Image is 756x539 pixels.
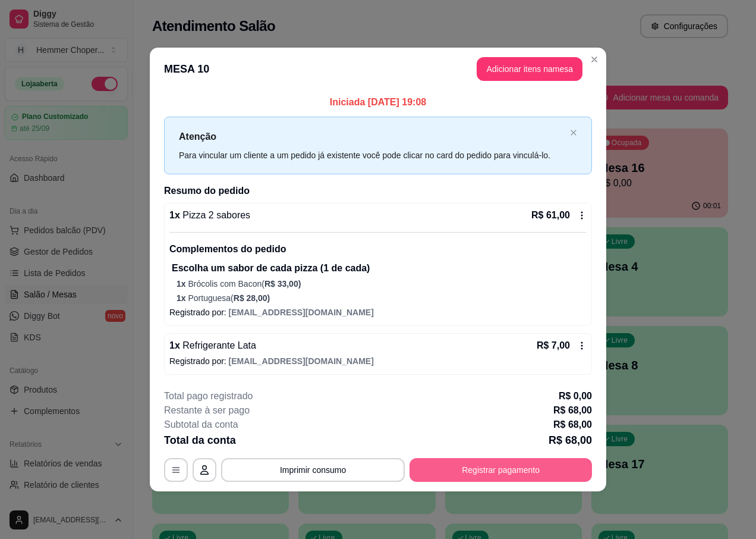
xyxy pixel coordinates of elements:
[229,356,374,366] span: [EMAIL_ADDRESS][DOMAIN_NAME]
[264,279,301,289] span: R$ 33,00 )
[169,208,250,223] p: 1 x
[570,129,577,137] button: close
[179,129,565,144] p: Atenção
[537,339,570,353] p: R$ 7,00
[553,418,592,432] p: R$ 68,00
[477,57,582,81] button: Adicionar itens namesa
[229,308,374,317] span: [EMAIL_ADDRESS][DOMAIN_NAME]
[180,340,256,350] span: Refrigerante Lata
[585,50,604,69] button: Close
[221,458,405,482] button: Imprimir consumo
[409,458,592,482] button: Registrar pagamento
[234,293,270,303] span: R$ 28,00 )
[164,389,253,403] p: Total pago registrado
[177,278,587,290] p: Brócolis com Bacon (
[164,403,250,418] p: Restante à ser pago
[179,149,565,162] div: Para vincular um cliente a um pedido já existente você pode clicar no card do pedido para vinculá...
[169,306,587,318] p: Registrado por:
[559,389,592,403] p: R$ 0,00
[531,208,570,223] p: R$ 61,00
[177,279,188,289] span: 1 x
[164,432,236,449] p: Total da conta
[172,261,587,275] p: Escolha um sabor de cada pizza (1 de cada)
[549,432,592,449] p: R$ 68,00
[570,129,577,136] span: close
[150,48,606,90] header: MESA 10
[164,95,592,109] p: Iniciada [DATE] 19:08
[169,339,256,353] p: 1 x
[164,418,238,432] p: Subtotal da conta
[180,210,250,220] span: Pizza 2 sabores
[177,293,188,303] span: 1 x
[553,403,592,418] p: R$ 68,00
[164,184,592,198] h2: Resumo do pedido
[169,242,587,256] p: Complementos do pedido
[177,292,587,304] p: Portuguesa (
[169,355,587,367] p: Registrado por:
